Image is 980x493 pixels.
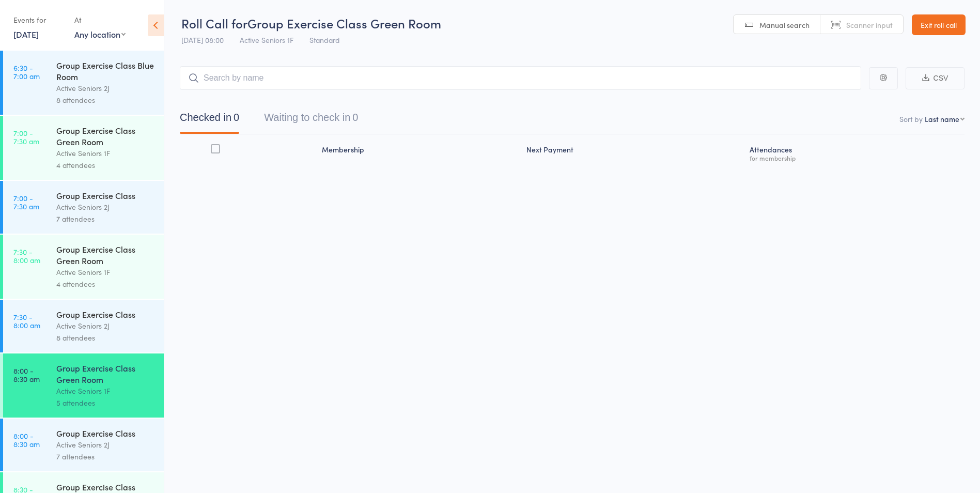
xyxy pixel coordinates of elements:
a: Exit roll call [912,14,966,35]
div: Group Exercise Class Green Room [56,243,155,266]
div: Events for [13,11,64,28]
div: 7 attendees [56,213,155,225]
time: 7:30 - 8:00 am [13,313,40,329]
a: 7:00 -7:30 amGroup Exercise Class Green RoomActive Seniors 1F4 attendees [3,116,164,180]
time: 7:00 - 7:30 am [13,129,39,145]
div: At [74,11,126,28]
a: 7:30 -8:00 amGroup Exercise ClassActive Seniors 2J8 attendees [3,300,164,352]
div: Membership [318,139,522,166]
div: Group Exercise Class [56,427,155,439]
div: for membership [750,155,960,161]
div: 0 [352,112,358,123]
div: 8 attendees [56,332,155,344]
span: Scanner input [846,20,893,30]
label: Sort by [899,114,923,124]
div: Group Exercise Class Green Room [56,362,155,385]
time: 8:00 - 8:30 am [13,366,40,383]
div: 5 attendees [56,397,155,409]
button: CSV [906,67,965,89]
span: Active Seniors 1F [240,35,293,45]
span: Group Exercise Class Green Room [247,14,441,32]
time: 7:30 - 8:00 am [13,248,40,264]
div: Active Seniors 2J [56,320,155,332]
div: 8 attendees [56,94,155,106]
div: Group Exercise Class [56,190,155,201]
a: 8:00 -8:30 amGroup Exercise ClassActive Seniors 2J7 attendees [3,419,164,471]
div: Active Seniors 2J [56,439,155,451]
div: Active Seniors 2J [56,82,155,94]
div: Atten­dances [745,139,965,166]
button: Waiting to check in0 [264,106,358,134]
button: Checked in0 [180,106,239,134]
time: 6:30 - 7:00 am [13,64,40,80]
div: Active Seniors 1F [56,385,155,397]
div: Active Seniors 1F [56,266,155,278]
time: 8:00 - 8:30 am [13,432,40,448]
div: Group Exercise Class Blue Room [56,59,155,82]
span: Standard [309,35,340,45]
div: Any location [74,28,126,40]
div: Active Seniors 1F [56,147,155,159]
div: Group Exercise Class [56,309,155,320]
time: 7:00 - 7:30 am [13,194,39,210]
div: Active Seniors 2J [56,201,155,213]
a: [DATE] [13,28,39,40]
input: Search by name [180,66,861,90]
span: [DATE] 08:00 [181,35,224,45]
div: 4 attendees [56,278,155,290]
a: 7:00 -7:30 amGroup Exercise ClassActive Seniors 2J7 attendees [3,181,164,234]
div: Next Payment [522,139,745,166]
a: 7:30 -8:00 amGroup Exercise Class Green RoomActive Seniors 1F4 attendees [3,235,164,299]
a: 8:00 -8:30 amGroup Exercise Class Green RoomActive Seniors 1F5 attendees [3,353,164,418]
div: Group Exercise Class Green Room [56,125,155,147]
span: Manual search [759,20,810,30]
a: 6:30 -7:00 amGroup Exercise Class Blue RoomActive Seniors 2J8 attendees [3,51,164,115]
div: Last name [925,114,959,124]
div: 0 [234,112,239,123]
div: 7 attendees [56,451,155,463]
span: Roll Call for [181,14,247,32]
div: 4 attendees [56,159,155,171]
